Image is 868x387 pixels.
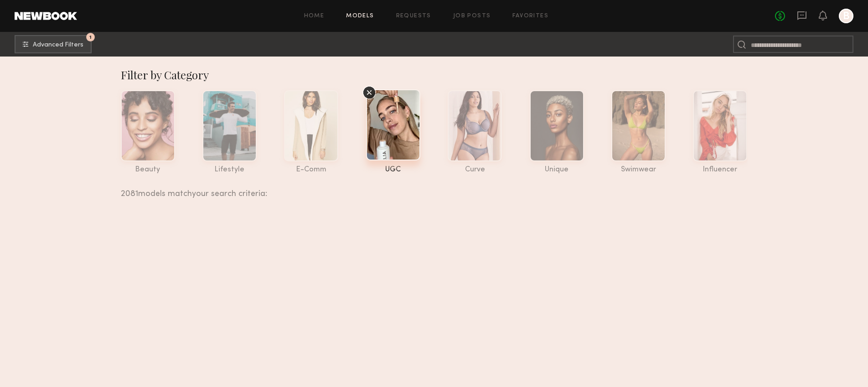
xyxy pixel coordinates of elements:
div: lifestyle [202,166,257,174]
span: Advanced Filters [33,42,83,48]
span: 1 [89,35,92,39]
a: Job Posts [453,13,491,19]
div: 2081 models match your search criteria: [121,179,740,198]
button: 1Advanced Filters [15,35,92,53]
div: Filter by Category [121,67,748,82]
div: influencer [693,166,747,174]
div: unique [530,166,584,174]
div: UGC [366,166,420,174]
a: Models [346,13,374,19]
a: Requests [396,13,431,19]
div: swimwear [611,166,666,174]
a: B [839,9,853,23]
div: e-comm [284,166,338,174]
div: beauty [121,166,175,174]
div: curve [448,166,502,174]
a: Favorites [512,13,548,19]
a: Home [304,13,325,19]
